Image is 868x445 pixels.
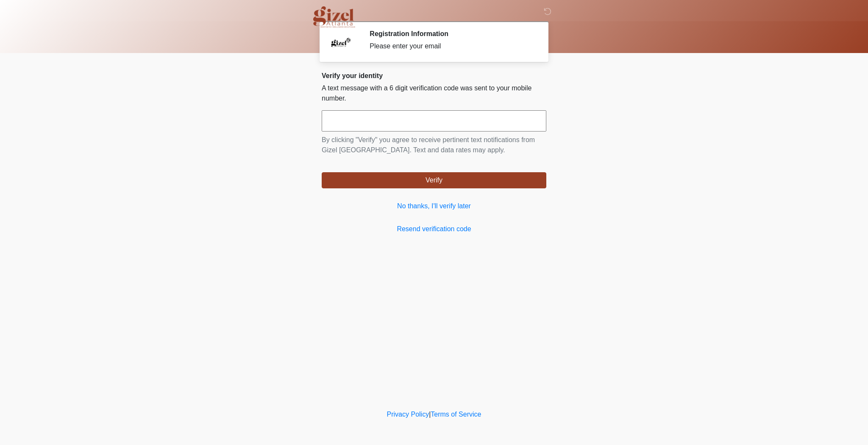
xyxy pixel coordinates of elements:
[387,411,429,418] a: Privacy Policy
[313,6,355,28] img: Gizel Atlanta Logo
[322,224,546,234] a: Resend verification code
[322,201,546,211] a: No thanks, I'll verify later
[429,411,431,418] a: |
[328,30,353,55] img: Agent Avatar
[370,41,534,51] div: Please enter your email
[322,72,546,80] h2: Verify your identity
[431,411,481,418] a: Terms of Service
[322,83,546,104] p: A text message with a 6 digit verification code was sent to your mobile number.
[322,135,546,155] p: By clicking "Verify" you agree to receive pertinent text notifications from Gizel [GEOGRAPHIC_DAT...
[322,172,546,188] button: Verify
